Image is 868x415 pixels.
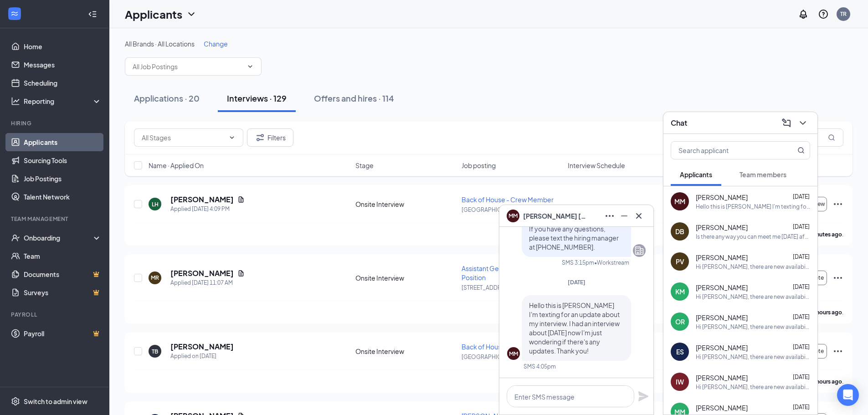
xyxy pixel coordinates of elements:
[462,195,554,204] span: Back of House - Crew Member
[617,209,632,223] button: Minimize
[837,384,859,406] div: Open Intercom Messenger
[11,311,100,318] div: Payroll
[696,223,748,232] span: [PERSON_NAME]
[170,352,234,361] div: Applied on [DATE]
[462,264,542,282] span: Assistant General Manager Position
[24,188,102,206] a: Talent Network
[24,169,102,188] a: Job Postings
[151,274,159,282] div: MR
[793,374,810,380] span: [DATE]
[633,210,644,221] svg: Cross
[696,343,748,352] span: [PERSON_NAME]
[634,245,645,256] svg: Company
[24,265,102,283] a: DocumentsCrown
[24,247,102,265] a: Team
[125,40,195,48] span: All Brands · All Locations
[462,161,496,170] span: Job posting
[812,309,842,316] b: 6 hours ago
[134,92,200,104] div: Applications · 20
[696,383,810,391] div: Hi [PERSON_NAME], there are new availabilities for an interview. This is a reminder to schedule y...
[462,343,554,351] span: Back of House - Crew Member
[88,10,97,19] svg: Collapse
[10,9,19,18] svg: WorkstreamLogo
[11,97,20,106] svg: Analysis
[696,233,810,241] div: Is there any way you can meet me [DATE] afternoon?
[509,350,518,358] div: MM
[24,133,102,151] a: Applicants
[462,284,562,292] p: [STREET_ADDRESS],
[676,347,684,356] div: ES
[355,161,374,170] span: Stage
[24,74,102,92] a: Scheduling
[674,197,685,206] div: MM
[696,193,748,202] span: [PERSON_NAME]
[562,259,594,266] div: SMS 3:15pm
[680,170,712,179] span: Applicants
[355,347,456,356] div: Onsite Interview
[24,56,102,74] a: Messages
[602,209,617,223] button: Ellipses
[779,116,794,130] button: ComposeMessage
[696,263,810,271] div: Hi [PERSON_NAME], there are new availabilities for an interview. This is a reminder to schedule y...
[797,118,808,128] svg: ChevronDown
[793,313,810,320] span: [DATE]
[237,270,245,277] svg: Document
[11,397,20,406] svg: Settings
[793,193,810,200] span: [DATE]
[832,199,843,210] svg: Ellipses
[247,128,293,147] button: Filter Filters
[793,253,810,260] span: [DATE]
[671,142,779,159] input: Search applicant
[462,353,562,361] p: [GEOGRAPHIC_DATA]
[809,378,842,385] b: 18 hours ago
[170,268,234,278] h5: [PERSON_NAME]
[798,9,809,20] svg: Notifications
[671,118,687,128] h3: Chat
[568,200,571,208] span: -
[11,119,100,127] div: Hiring
[149,161,204,170] span: Name · Applied On
[355,273,456,282] div: Onsite Interview
[604,210,615,221] svg: Ellipses
[828,134,835,141] svg: MagnifyingGlass
[802,231,842,238] b: 44 minutes ago
[696,203,810,210] div: Hello this is [PERSON_NAME] I'm texting for an update about my interview. I had an interview abou...
[696,353,810,361] div: Hi [PERSON_NAME], there are new availabilities for an interview. This is a reminder to schedule y...
[170,205,245,214] div: Applied [DATE] 4:09 PM
[247,63,254,70] svg: ChevronDown
[355,200,456,209] div: Onsite Interview
[840,10,847,18] div: TR
[24,233,94,242] div: Onboarding
[228,134,236,141] svg: ChevronDown
[24,151,102,169] a: Sourcing Tools
[793,283,810,290] span: [DATE]
[740,170,786,179] span: Team members
[152,348,158,355] div: TB
[696,403,748,412] span: [PERSON_NAME]
[696,293,810,301] div: Hi [PERSON_NAME], there are new availabilities for an interview. This is a reminder to schedule y...
[632,209,646,223] button: Cross
[204,40,228,48] span: Change
[619,210,630,221] svg: Minimize
[781,118,792,128] svg: ComposeMessage
[186,9,197,20] svg: ChevronDown
[227,92,287,104] div: Interviews · 129
[696,373,748,382] span: [PERSON_NAME]
[524,363,556,370] div: SMS 4:05pm
[142,133,225,143] input: All Stages
[696,283,748,292] span: [PERSON_NAME]
[675,317,685,326] div: OR
[832,346,843,357] svg: Ellipses
[568,279,586,286] span: [DATE]
[529,301,620,355] span: Hello this is [PERSON_NAME] I'm texting for an update about my interview. I had an interview abou...
[594,259,629,266] span: • Workstream
[676,377,684,386] div: IW
[638,391,649,402] svg: Plane
[568,161,625,170] span: Interview Schedule
[152,200,159,208] div: LH
[24,283,102,302] a: SurveysCrown
[24,37,102,56] a: Home
[675,227,684,236] div: DB
[24,324,102,343] a: PayrollCrown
